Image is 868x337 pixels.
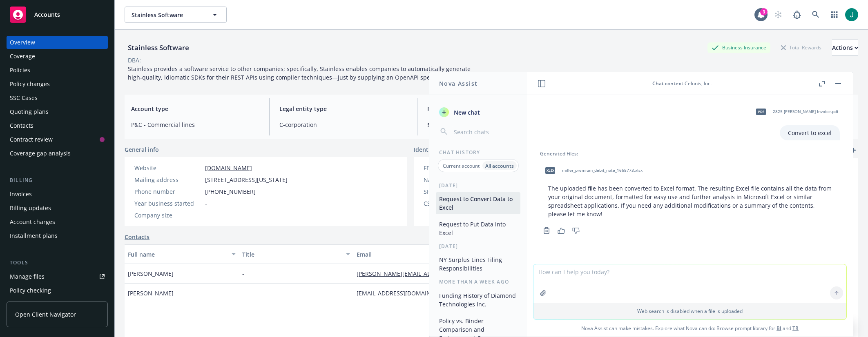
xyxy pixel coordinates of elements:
a: [DOMAIN_NAME] [205,164,252,172]
div: Website [134,164,202,172]
div: Stainless Software [125,42,192,53]
span: $3,967.08 [427,120,556,129]
a: Policies [7,64,108,77]
a: add [848,145,858,155]
div: NAICS [424,175,491,184]
h1: Nova Assist [439,79,478,88]
span: [PERSON_NAME] [128,289,174,297]
p: Web search is disabled when a file is uploaded [538,308,841,315]
div: Billing [7,176,108,184]
a: Overview [7,36,108,49]
div: Billing updates [10,202,51,215]
img: photo [845,8,858,21]
button: Stainless Software [125,7,227,23]
div: Account charges [10,215,55,228]
p: Current account [443,162,480,169]
a: Coverage [7,50,108,63]
div: Coverage gap analysis [10,147,71,160]
div: Policies [10,64,30,77]
span: P&C - Commercial lines [131,120,259,129]
div: Quoting plans [10,105,49,118]
div: Chat History [429,149,527,156]
span: [STREET_ADDRESS][US_STATE] [205,175,288,184]
a: Policy changes [7,78,108,91]
a: BI [777,325,781,332]
span: New chat [452,108,480,117]
span: Nova Assist can make mistakes. Explore what Nova can do: Browse prompt library for and [530,320,850,337]
div: Overview [10,36,35,49]
span: - [205,211,207,219]
button: Title [239,244,353,264]
a: Billing updates [7,202,108,215]
div: xlsxmiller_premium_debit_note_1668773.xlsx [540,160,644,181]
p: Convert to excel [788,129,832,137]
a: Contacts [7,119,108,132]
span: Accounts [34,11,60,18]
span: Open Client Navigator [15,310,76,319]
button: Full name [125,244,239,264]
a: SSC Cases [7,91,108,104]
span: Stainless Software [132,11,202,19]
span: Legal entity type [279,104,408,113]
div: Policy checking [10,284,51,297]
span: miller_premium_debit_note_1668773.xlsx [562,168,643,173]
div: DBA: - [128,56,143,64]
span: [PHONE_NUMBER] [205,187,256,196]
div: Business Insurance [707,42,770,53]
span: P&C estimated revenue [427,104,556,113]
a: Account charges [7,215,108,228]
svg: Copy to clipboard [543,227,550,234]
div: Full name [128,250,227,259]
a: Report a Bug [789,7,805,23]
input: Search chats [452,126,517,137]
div: Total Rewards [777,42,826,53]
div: FEIN [424,164,491,172]
button: Actions [832,40,858,56]
div: CSLB [424,199,491,208]
div: Contacts [10,119,33,132]
div: Email [357,250,532,259]
span: Stainless provides a software service to other companies; specifically, Stainless enables compani... [128,65,472,81]
button: Email [353,244,544,264]
div: : Celonis, Inc. [547,80,817,87]
div: Installment plans [10,229,58,242]
span: 2825 [PERSON_NAME] Invoice.pdf [773,109,838,114]
a: TR [792,325,799,332]
span: - [242,289,244,297]
a: Manage files [7,270,108,283]
div: Mailing address [134,175,202,184]
span: Identifiers [414,145,442,154]
div: Title [242,250,341,259]
div: [DATE] [429,243,527,250]
div: Year business started [134,199,202,208]
div: More than a week ago [429,278,527,285]
button: Request to Put Data into Excel [436,217,520,239]
span: C-corporation [279,120,408,129]
a: Switch app [826,7,843,23]
p: All accounts [485,162,514,169]
a: [PERSON_NAME][EMAIL_ADDRESS][DOMAIN_NAME] [357,270,504,277]
div: 3 [760,7,768,14]
div: Coverage [10,50,35,63]
div: SIC code [424,187,491,196]
a: Contract review [7,133,108,146]
a: Contacts [125,233,150,241]
div: Manage files [10,270,45,283]
p: The uploaded file has been converted to Excel format. The resulting Excel file contains all the d... [548,184,832,218]
div: Policy changes [10,78,50,91]
div: pdf2825 [PERSON_NAME] Invoice.pdf [751,102,840,122]
button: NY Surplus Lines Filing Responsibilities [436,253,520,275]
div: Generated Files: [540,150,840,157]
div: Contract review [10,133,53,146]
button: Request to Convert Data to Excel [436,192,520,214]
div: Invoices [10,188,32,201]
span: xlsx [545,167,555,173]
span: - [242,269,244,278]
span: Account type [131,104,259,113]
span: General info [125,145,159,154]
span: Chat context [652,80,683,87]
a: Coverage gap analysis [7,147,108,160]
a: Start snowing [770,7,786,23]
div: [DATE] [429,182,527,189]
span: - [205,199,207,208]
